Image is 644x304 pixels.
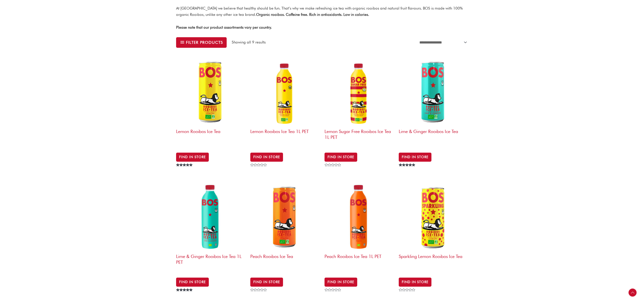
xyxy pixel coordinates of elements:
[176,57,245,148] a: Lemon Rooibos Ice Tea
[399,57,468,148] a: Lime & Ginger Rooibos Ice Tea
[325,57,394,126] img: Bos Lemon Ice Tea PET
[250,251,319,271] h2: Peach Rooibos Ice Tea
[176,126,245,146] h2: Lemon Rooibos Ice Tea
[250,182,319,251] img: EU_BOS_250ml_Peach
[176,37,227,48] button: Filter products
[416,37,468,48] select: Shop order
[325,57,394,148] a: Lemon Sugar Free Rooibos Ice Tea 1L PET
[250,153,283,162] a: BUY IN STORE
[399,57,468,126] img: EU_BOS_250ml_L&G
[176,57,245,126] img: EU_BOS_1L_Lemon
[256,12,369,17] strong: Organic rooibos. Caffeine free. Rich in antioxidants. Low in calories.
[176,25,272,30] strong: Please note that our product assortments vary per country.
[176,182,245,251] img: Lime & Ginger Rooibos Ice Tea 1L PET
[176,251,245,271] h2: Lime & Ginger Rooibos Ice Tea 1L PET
[325,182,394,273] a: Peach Rooibos Ice Tea 1L PET
[399,182,468,273] a: Sparkling Lemon Rooibos Ice Tea
[399,153,431,162] a: BUY IN STORE
[325,251,394,271] h2: Peach Rooibos Ice Tea 1L PET
[176,182,245,273] a: Lime & Ginger Rooibos Ice Tea 1L PET
[250,57,319,126] img: Bos Lemon Ice Tea
[232,39,266,45] p: Showing all 9 results
[250,182,319,273] a: Peach Rooibos Ice Tea
[325,278,357,287] a: BUY IN STORE
[399,126,468,146] h2: Lime & Ginger Rooibos Ice Tea
[250,278,283,287] a: BUY IN STORE
[325,153,357,162] a: Buy in Store
[250,126,319,146] h2: Lemon Rooibos Ice Tea 1L PET
[399,163,416,178] span: Rated out of 5
[325,182,394,251] img: Bos Peach Ice Tea 1L
[176,5,468,18] p: At [GEOGRAPHIC_DATA] we believe that healthy should be fun. That’s why we make refreshing ice tea...
[399,182,468,251] img: Bos Lemon Ice Tea Can
[250,57,319,148] a: Lemon Rooibos Ice Tea 1L PET
[176,278,209,287] a: BUY IN STORE
[325,126,394,146] h2: Lemon Sugar Free Rooibos Ice Tea 1L PET
[176,153,209,162] a: BUY IN STORE
[186,40,223,44] span: Filter products
[399,251,468,271] h2: Sparkling Lemon Rooibos Ice Tea
[176,163,193,178] span: Rated out of 5
[176,288,193,303] span: Rated out of 5
[399,278,431,287] a: BUY IN STORE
